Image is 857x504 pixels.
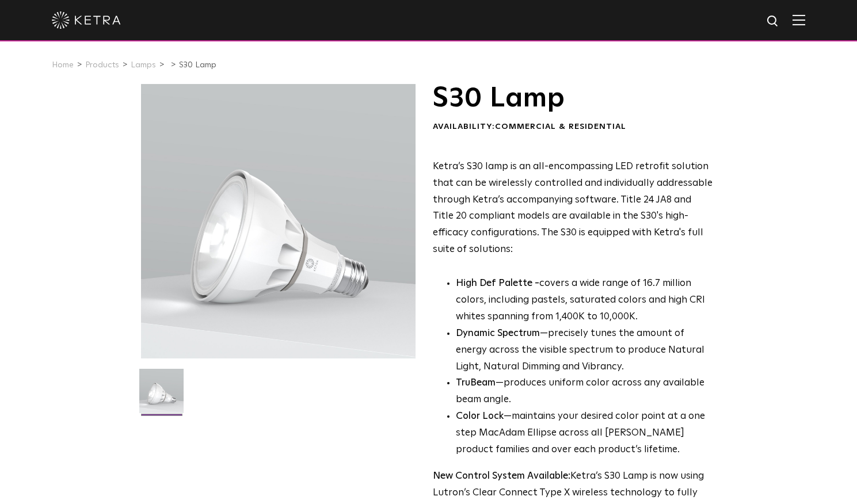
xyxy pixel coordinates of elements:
[433,162,713,254] span: Ketra’s S30 lamp is an all-encompassing LED retrofit solution that can be wirelessly controlled a...
[456,408,713,459] li: —maintains your desired color point at a one step MacAdam Ellipse across all [PERSON_NAME] produc...
[85,61,119,69] a: Products
[52,12,121,29] img: ketra-logo-2019-white
[433,84,713,113] h1: S30 Lamp
[456,276,713,326] p: covers a wide range of 16.7 million colors, including pastels, saturated colors and high CRI whit...
[52,61,74,69] a: Home
[456,326,713,376] li: —precisely tunes the amount of energy across the visible spectrum to produce Natural Light, Natur...
[139,369,184,422] img: S30-Lamp-Edison-2021-Web-Square
[179,61,216,69] a: S30 Lamp
[456,411,504,421] strong: Color Lock
[131,61,156,69] a: Lamps
[433,471,570,481] strong: New Control System Available:
[456,329,540,338] strong: Dynamic Spectrum
[793,14,805,25] img: Hamburger%20Nav.svg
[456,378,496,388] strong: TruBeam
[495,123,626,131] span: Commercial & Residential
[456,375,713,408] li: —produces uniform color across any available beam angle.
[766,14,780,29] img: search icon
[456,278,539,288] strong: High Def Palette -
[433,121,713,133] div: Availability:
